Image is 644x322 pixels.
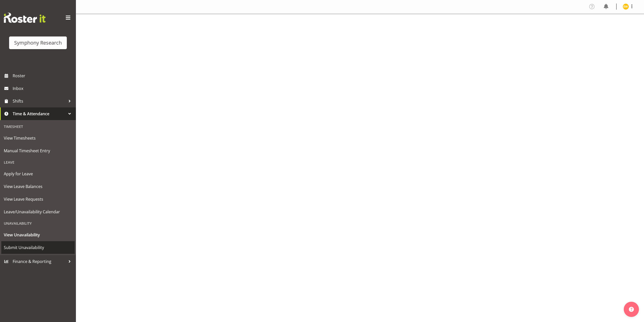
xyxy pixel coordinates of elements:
div: Timesheet [1,121,75,132]
span: Apply for Leave [4,170,72,178]
span: Finance & Reporting [13,258,66,265]
span: Roster [13,72,73,80]
span: Submit Unavailability [4,244,72,251]
div: Symphony Research [14,39,62,47]
div: Leave [1,157,75,167]
a: View Timesheets [1,132,75,144]
img: enrica-walsh11863.jpg [623,4,629,10]
span: View Leave Balances [4,183,72,190]
div: Unavailability [1,218,75,229]
img: help-xxl-2.png [629,307,634,312]
span: Manual Timesheet Entry [4,147,72,155]
span: View Timesheets [4,134,72,142]
a: Submit Unavailability [1,241,75,254]
a: View Leave Requests [1,193,75,205]
span: View Unavailability [4,231,72,239]
img: Rosterit website logo [4,13,46,23]
a: View Unavailability [1,229,75,241]
a: Manual Timesheet Entry [1,144,75,157]
span: Time & Attendance [13,110,66,118]
a: Apply for Leave [1,167,75,180]
a: View Leave Balances [1,180,75,193]
span: Shifts [13,97,66,105]
span: View Leave Requests [4,195,72,203]
span: Inbox [13,85,73,92]
span: Leave/Unavailability Calendar [4,208,72,216]
a: Leave/Unavailability Calendar [1,205,75,218]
